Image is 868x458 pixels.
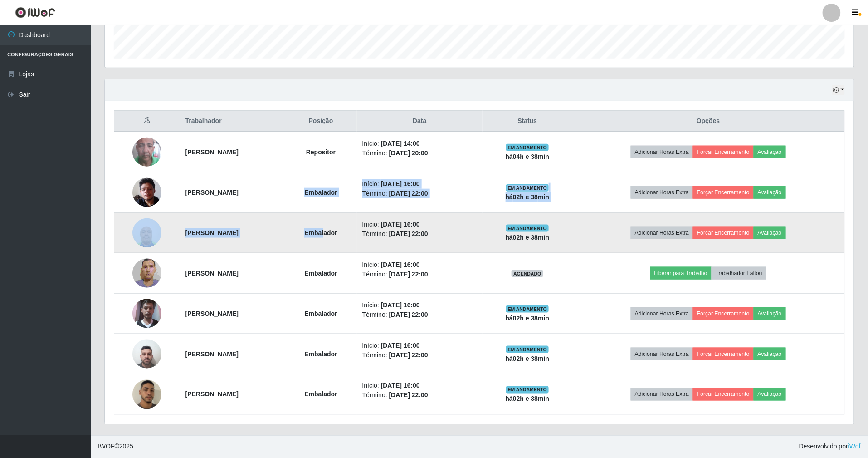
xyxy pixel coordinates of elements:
[650,267,712,280] button: Liberar para Trabalho
[362,341,478,350] li: Início:
[483,111,572,132] th: Status
[132,369,161,420] img: 1749859968121.jpeg
[132,294,161,333] img: 1754433269176.jpeg
[506,305,549,313] span: EM ANDAMENTO
[362,148,478,158] li: Término:
[572,111,845,132] th: Opções
[132,335,161,373] img: 1755189673986.jpeg
[506,346,549,353] span: EM ANDAMENTO
[693,186,754,199] button: Forçar Encerramento
[693,388,754,401] button: Forçar Encerramento
[15,7,55,18] img: CoreUI Logo
[754,227,786,239] button: Avaliação
[362,391,478,400] li: Término:
[381,382,420,389] time: [DATE] 16:00
[381,140,420,147] time: [DATE] 14:00
[285,111,357,132] th: Posição
[185,270,239,277] strong: [PERSON_NAME]
[185,310,239,317] strong: [PERSON_NAME]
[381,180,420,187] time: [DATE] 16:00
[362,350,478,360] li: Término:
[506,234,550,241] strong: há 02 h e 38 min
[848,443,861,450] a: iWof
[389,351,428,359] time: [DATE] 22:00
[304,189,337,196] strong: Embalador
[693,146,754,158] button: Forçar Encerramento
[381,342,420,349] time: [DATE] 16:00
[362,220,478,229] li: Início:
[362,260,478,270] li: Início:
[799,442,861,452] span: Desenvolvido por
[98,443,115,450] span: IWOF
[389,149,428,157] time: [DATE] 20:00
[98,442,135,452] span: © 2025 .
[506,225,549,232] span: EM ANDAMENTO
[506,184,549,192] span: EM ANDAMENTO
[389,311,428,318] time: [DATE] 22:00
[631,227,693,239] button: Adicionar Horas Extra
[506,144,549,151] span: EM ANDAMENTO
[132,173,161,212] img: 1752200224792.jpeg
[506,153,550,160] strong: há 04 h e 38 min
[362,300,478,310] li: Início:
[362,139,478,148] li: Início:
[631,146,693,158] button: Adicionar Horas Extra
[712,267,766,280] button: Trabalhador Faltou
[754,307,786,320] button: Avaliação
[132,254,161,292] img: 1750716401551.jpeg
[185,391,239,398] strong: [PERSON_NAME]
[631,388,693,401] button: Adicionar Horas Extra
[304,310,337,317] strong: Embalador
[381,301,420,309] time: [DATE] 16:00
[304,229,337,236] strong: Embalador
[754,388,786,401] button: Avaliação
[506,315,550,322] strong: há 02 h e 38 min
[512,270,543,277] span: AGENDADO
[754,348,786,360] button: Avaliação
[389,392,428,399] time: [DATE] 22:00
[362,270,478,279] li: Término:
[631,307,693,320] button: Adicionar Horas Extra
[185,229,239,236] strong: [PERSON_NAME]
[693,307,754,320] button: Forçar Encerramento
[693,227,754,239] button: Forçar Encerramento
[506,395,550,403] strong: há 02 h e 38 min
[362,310,478,320] li: Término:
[506,386,549,394] span: EM ANDAMENTO
[693,348,754,360] button: Forçar Encerramento
[362,381,478,391] li: Início:
[506,193,550,201] strong: há 02 h e 38 min
[185,189,239,196] strong: [PERSON_NAME]
[180,111,285,132] th: Trabalhador
[132,126,161,178] img: 1723577466602.jpeg
[381,261,420,268] time: [DATE] 16:00
[381,221,420,228] time: [DATE] 16:00
[304,350,337,358] strong: Embalador
[306,148,336,156] strong: Repositor
[754,186,786,199] button: Avaliação
[304,270,337,277] strong: Embalador
[389,271,428,278] time: [DATE] 22:00
[506,355,550,362] strong: há 02 h e 38 min
[185,148,239,156] strong: [PERSON_NAME]
[389,190,428,197] time: [DATE] 22:00
[389,230,428,237] time: [DATE] 22:00
[304,391,337,398] strong: Embalador
[631,186,693,199] button: Adicionar Horas Extra
[357,111,483,132] th: Data
[185,350,239,358] strong: [PERSON_NAME]
[631,348,693,360] button: Adicionar Horas Extra
[362,189,478,198] li: Término:
[362,179,478,189] li: Início:
[132,213,161,252] img: 1743711835894.jpeg
[362,229,478,239] li: Término:
[754,146,786,158] button: Avaliação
